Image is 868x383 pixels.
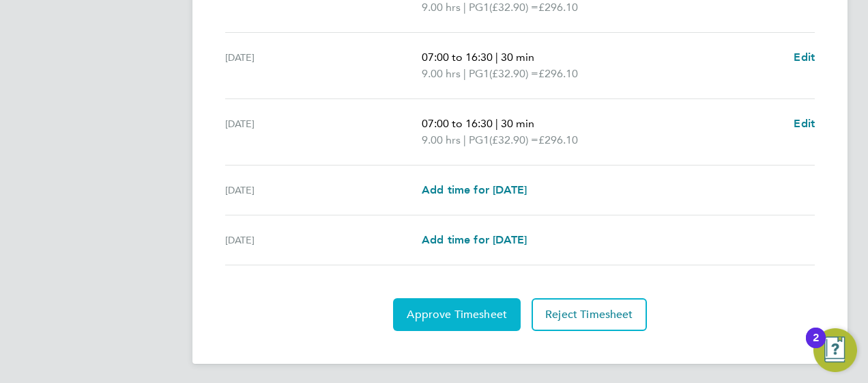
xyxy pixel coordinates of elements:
[422,133,461,146] span: 9.00 hrs
[469,132,489,148] span: PG1
[463,67,466,80] span: |
[813,338,819,356] div: 2
[794,49,815,66] a: Edit
[225,182,422,198] div: [DATE]
[422,182,527,198] a: Add time for [DATE]
[422,117,493,130] span: 07:00 to 16:30
[422,232,527,248] a: Add time for [DATE]
[489,133,538,146] span: (£32.90) =
[794,116,815,132] a: Edit
[538,1,578,14] span: £296.10
[463,133,466,146] span: |
[538,133,578,146] span: £296.10
[501,117,534,130] span: 30 min
[225,116,422,148] div: [DATE]
[469,66,489,82] span: PG1
[532,298,647,331] button: Reject Timesheet
[225,232,422,248] div: [DATE]
[422,183,527,196] span: Add time for [DATE]
[422,51,493,64] span: 07:00 to 16:30
[489,1,538,14] span: (£32.90) =
[495,117,498,130] span: |
[422,67,461,80] span: 9.00 hrs
[538,67,578,80] span: £296.10
[463,1,466,14] span: |
[422,1,461,14] span: 9.00 hrs
[545,308,633,321] span: Reject Timesheet
[407,308,507,321] span: Approve Timesheet
[225,49,422,82] div: [DATE]
[813,328,857,372] button: Open Resource Center, 2 new notifications
[501,51,534,64] span: 30 min
[393,298,521,331] button: Approve Timesheet
[489,67,538,80] span: (£32.90) =
[794,51,815,64] span: Edit
[495,51,498,64] span: |
[794,117,815,130] span: Edit
[422,233,527,246] span: Add time for [DATE]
